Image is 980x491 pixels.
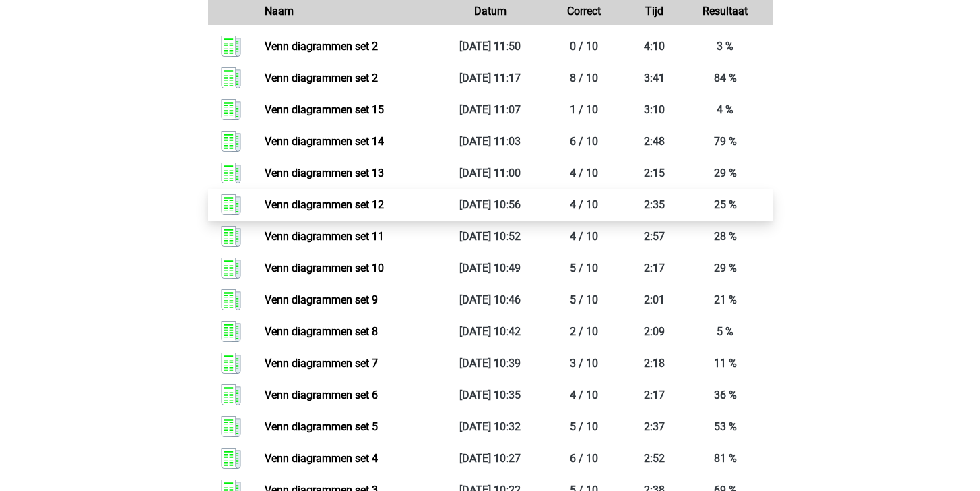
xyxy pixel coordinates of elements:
div: Resultaat [678,3,773,20]
a: Venn diagrammen set 13 [265,167,384,179]
a: Venn diagrammen set 8 [265,325,378,338]
a: Venn diagrammen set 14 [265,135,384,148]
div: Datum [443,3,537,20]
a: Venn diagrammen set 5 [265,420,378,433]
div: Correct [537,3,631,20]
a: Venn diagrammen set 4 [265,452,378,465]
a: Venn diagrammen set 7 [265,357,378,370]
a: Venn diagrammen set 15 [265,103,384,116]
a: Venn diagrammen set 11 [265,230,384,243]
a: Venn diagrammen set 6 [265,388,378,401]
div: Tijd [631,3,678,20]
a: Venn diagrammen set 10 [265,262,384,275]
div: Naam [255,3,443,20]
a: Venn diagrammen set 2 [265,40,378,53]
a: Venn diagrammen set 12 [265,198,384,211]
a: Venn diagrammen set 2 [265,71,378,84]
a: Venn diagrammen set 9 [265,293,378,306]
